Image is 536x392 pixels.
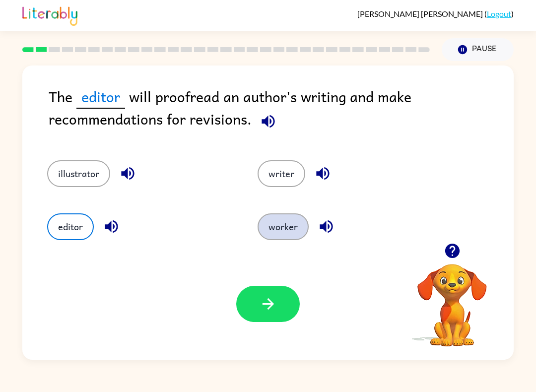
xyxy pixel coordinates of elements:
[47,213,94,240] button: editor
[76,85,125,109] span: editor
[258,213,309,240] button: worker
[357,9,514,18] div: ( )
[442,38,514,61] button: Pause
[402,249,502,348] video: Your browser must support playing .mp4 files to use Literably. Please try using another browser.
[487,9,511,18] a: Logout
[357,9,484,18] span: [PERSON_NAME] [PERSON_NAME]
[258,160,305,187] button: writer
[22,4,77,26] img: Literably
[49,85,514,140] div: The will proofread an author's writing and make recommendations for revisions.
[47,160,110,187] button: illustrator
